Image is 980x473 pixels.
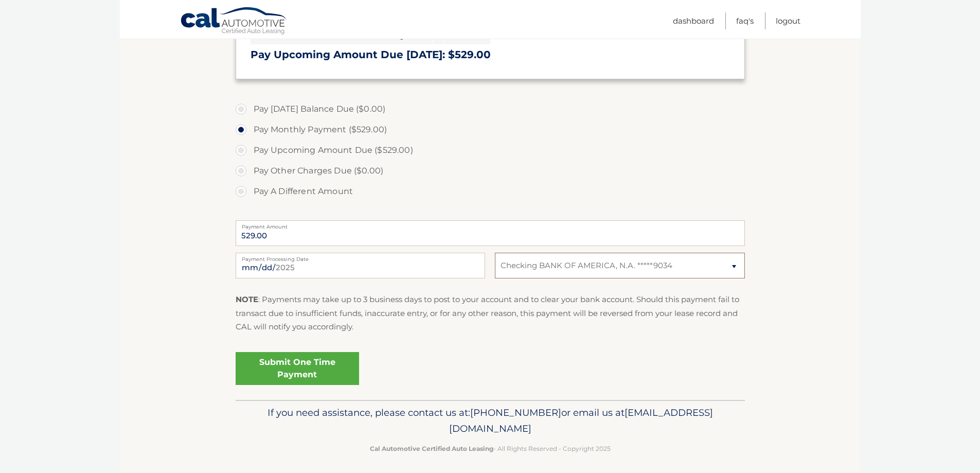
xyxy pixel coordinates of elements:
[776,12,800,29] a: Logout
[370,445,493,452] strong: Cal Automotive Certified Auto Leasing
[236,119,745,140] label: Pay Monthly Payment ($529.00)
[236,352,359,385] a: Submit One Time Payment
[236,99,745,119] label: Pay [DATE] Balance Due ($0.00)
[236,140,745,161] label: Pay Upcoming Amount Due ($529.00)
[236,253,485,261] label: Payment Processing Date
[236,181,745,202] label: Pay A Different Amount
[470,407,561,418] span: [PHONE_NUMBER]
[242,443,738,454] p: - All Rights Reserved - Copyright 2025
[236,293,745,334] p: : Payments may take up to 3 business days to post to your account and to clear your bank account....
[251,48,730,61] h3: Pay Upcoming Amount Due [DATE]: $529.00
[236,220,745,229] label: Payment Amount
[736,12,754,29] a: FAQ's
[236,161,745,181] label: Pay Other Charges Due ($0.00)
[242,405,738,437] p: If you need assistance, please contact us at: or email us at
[673,12,714,29] a: Dashboard
[236,294,258,304] strong: NOTE
[236,253,485,278] input: Payment Date
[236,220,745,246] input: Payment Amount
[180,7,288,37] a: Cal Automotive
